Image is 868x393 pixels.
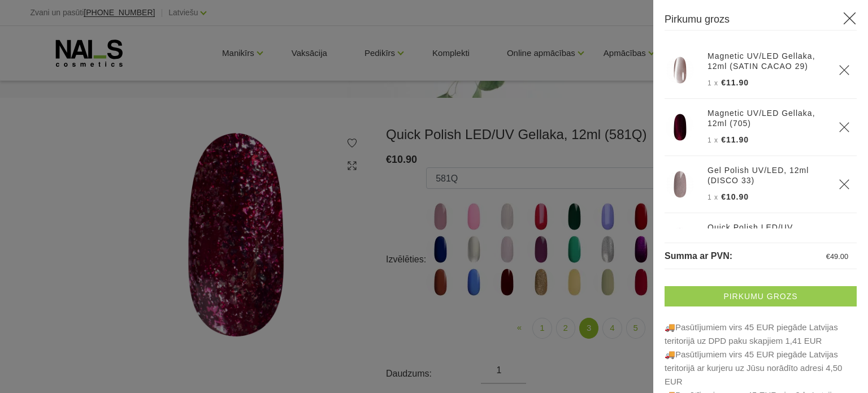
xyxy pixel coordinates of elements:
a: Magnetic UV/LED Gellaka, 12ml (705) [708,108,825,128]
h3: Pirkumu grozs [665,11,857,31]
a: Delete [839,179,850,190]
span: 1 x [708,79,718,87]
span: €10.90 [721,192,749,201]
span: 49.00 [830,252,848,261]
span: 1 x [708,136,718,144]
a: Delete [839,64,850,76]
a: Delete [839,122,850,133]
span: Summa ar PVN: [665,251,732,261]
a: Quick Polish LED/UV Gellaka, 12ml (818Q) [708,222,825,243]
span: € [826,252,830,261]
span: 1 x [708,193,718,201]
span: €11.90 [721,78,749,87]
a: Gel Polish UV/LED, 12ml (DISCO 33) [708,165,825,185]
span: €11.90 [721,135,749,144]
a: Pirkumu grozs [665,286,857,306]
a: Magnetic UV/LED Gellaka, 12ml (SATIN CACAO 29) [708,51,825,71]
